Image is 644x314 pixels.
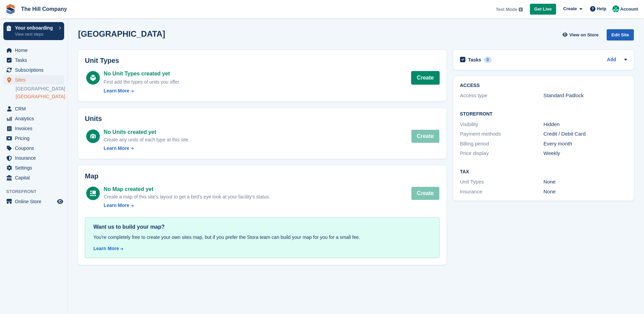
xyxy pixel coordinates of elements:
div: Credit / Debit Card [544,130,627,138]
button: Create [411,129,440,143]
a: menu [3,143,64,153]
span: Test Mode [496,6,517,13]
div: None [544,178,627,186]
div: No Unit Types created yet [104,70,180,78]
span: Insurance [15,153,56,163]
h2: Unit Types [85,57,440,65]
span: Online Store [15,197,56,206]
div: Learn More [93,245,119,252]
a: Add [607,56,616,64]
span: Home [15,46,56,55]
img: stora-icon-8386f47178a22dfd0bd8f6a31ec36ba5ce8667c1dd55bd0f319d3a0aa187defe.svg [5,4,16,14]
span: Settings [15,163,56,173]
div: You're completely free to create your own sites map, but if you prefer the Stora team can build y... [93,234,431,241]
span: Create [563,5,577,12]
div: Create a map of this site's layout to get a bird's eye look at your facility's status. [104,193,270,200]
span: Sites [15,75,56,85]
div: Want us to build your map? [93,223,431,231]
a: menu [3,153,64,163]
a: menu [3,163,64,173]
div: Weekly [544,150,627,157]
a: menu [3,55,64,65]
a: menu [3,173,64,182]
div: No Map created yet [104,185,270,193]
a: menu [3,134,64,143]
div: Learn More [104,202,129,209]
a: Learn More [104,145,189,152]
a: Get Live [530,4,556,15]
div: Create any units of each type at this site. [104,136,189,143]
a: Preview store [56,197,64,206]
span: Subscriptions [15,65,56,75]
a: menu [3,75,64,85]
div: Access type [460,92,544,100]
h2: Tax [460,169,627,175]
div: None [544,188,627,196]
span: First add the types of units you offer. [104,79,180,85]
h2: Map [85,172,440,180]
p: View next steps [15,31,55,37]
div: Unit Types [460,178,544,186]
a: Your onboarding View next steps [3,22,64,40]
a: menu [3,104,64,114]
span: Account [620,6,638,13]
button: Create [411,187,440,200]
span: View on Store [569,32,599,38]
a: Edit Site [607,29,634,43]
span: CRM [15,104,56,114]
img: icon-info-grey-7440780725fd019a000dd9b08b2336e03edf1995a4989e88bcd33f0948082b44.svg [519,7,523,12]
a: menu [3,197,64,206]
div: Insurance [460,188,544,196]
span: Coupons [15,143,56,153]
a: menu [3,114,64,123]
a: [GEOGRAPHIC_DATA] [16,86,64,92]
a: [GEOGRAPHIC_DATA] [16,93,64,100]
a: menu [3,65,64,75]
span: Pricing [15,134,56,143]
a: menu [3,124,64,133]
a: Learn More [93,245,431,252]
div: Standard Padlock [544,92,627,100]
img: unit-type-icn-white-16d13ffa02960716e5f9c6ef3da9be9de4fcf26b26518e163466bdfb0a71253c.svg [90,75,96,81]
a: Learn More [104,202,270,209]
div: Edit Site [607,29,634,40]
div: Learn More [104,87,129,94]
h2: ACCESS [460,83,627,88]
div: Visibility [460,121,544,128]
span: Storefront [6,188,68,195]
a: The Hill Company [18,3,70,15]
span: Analytics [15,114,56,123]
div: 0 [484,57,492,63]
div: No Units created yet [104,128,189,136]
img: Bradley Hill [612,5,619,12]
h2: Tasks [468,57,481,63]
img: unit-icn-white-d235c252c4782ee186a2df4c2286ac11bc0d7b43c5caf8ab1da4ff888f7e7cf9.svg [90,134,96,139]
span: Get Live [534,6,552,13]
div: Price display [460,150,544,157]
a: Learn More [104,87,180,94]
span: Invoices [15,124,56,133]
div: Hidden [544,121,627,128]
a: menu [3,46,64,55]
img: map-icn-white-8b231986280072e83805622d3debb4903e2986e43859118e7b4002611c8ef794.svg [90,191,96,196]
a: Create [411,71,440,85]
div: Every month [544,140,627,148]
h2: Units [85,115,440,123]
span: Help [597,5,606,12]
h2: [GEOGRAPHIC_DATA] [78,29,165,38]
p: Your onboarding [15,25,55,30]
div: Billing period [460,140,544,148]
span: Tasks [15,55,56,65]
a: View on Store [562,29,601,40]
span: Capital [15,173,56,182]
div: Payment methods [460,130,544,138]
h2: Storefront [460,111,627,117]
div: Learn More [104,145,129,152]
